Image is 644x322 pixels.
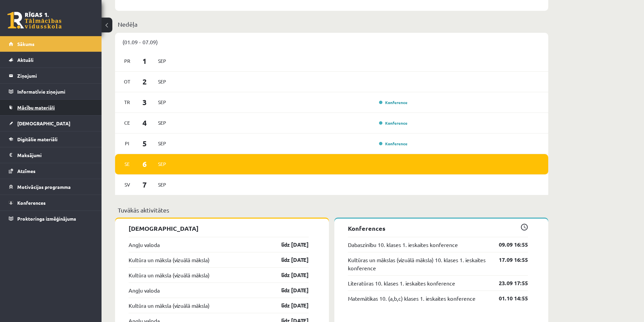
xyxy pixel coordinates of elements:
a: līdz [DATE] [269,286,309,294]
p: Nedēļa [118,20,546,29]
a: Atzīmes [9,163,93,179]
a: līdz [DATE] [269,271,309,279]
a: 23.09 17:55 [489,279,528,287]
p: Tuvākās aktivitātes [118,205,546,215]
span: Sep [155,56,169,66]
span: Sv [120,179,134,190]
span: 7 [134,179,155,190]
a: līdz [DATE] [269,301,309,309]
a: līdz [DATE] [269,256,309,264]
a: Matemātikas 10. (a,b,c) klases 1. ieskaites konference [348,294,475,302]
a: Kultūra un māksla (vizuālā māksla) [129,301,209,309]
span: Sep [155,76,169,87]
span: Konferences [17,200,46,206]
a: Literatūras 10. klases 1. ieskaites konference [348,279,455,287]
span: Digitālie materiāli [17,136,58,142]
span: Sep [155,138,169,149]
p: Konferences [348,224,528,233]
legend: Maksājumi [17,147,93,163]
span: Proktoringa izmēģinājums [17,216,76,222]
span: Pi [120,138,134,149]
span: Pr [120,56,134,66]
span: Aktuāli [17,57,34,63]
span: Mācību materiāli [17,104,55,110]
span: Sākums [17,41,35,47]
legend: Informatīvie ziņojumi [17,84,93,99]
span: Ce [120,118,134,128]
span: 3 [134,97,155,108]
a: Konference [379,100,407,105]
a: Sākums [9,36,93,52]
span: Sep [155,97,169,107]
a: Informatīvie ziņojumi [9,84,93,99]
span: Sep [155,118,169,128]
span: 4 [134,117,155,128]
p: [DEMOGRAPHIC_DATA] [129,224,309,233]
a: Kultūra un māksla (vizuālā māksla) [129,256,209,264]
a: Motivācijas programma [9,179,93,195]
span: Se [120,159,134,169]
a: Ziņojumi [9,68,93,83]
span: Ot [120,76,134,87]
a: 17.09 16:55 [489,256,528,264]
span: 6 [134,158,155,170]
a: Angļu valoda [129,286,160,294]
a: Rīgas 1. Tālmācības vidusskola [7,12,62,29]
span: Sep [155,179,169,190]
span: 1 [134,55,155,67]
a: [DEMOGRAPHIC_DATA] [9,116,93,131]
a: līdz [DATE] [269,241,309,249]
legend: Ziņojumi [17,68,93,83]
a: Konference [379,141,407,146]
span: 5 [134,138,155,149]
span: Tr [120,97,134,107]
a: Konference [379,120,407,126]
a: Proktoringa izmēģinājums [9,211,93,226]
span: Motivācijas programma [17,184,71,190]
a: Dabaszinību 10. klases 1. ieskaites konference [348,241,458,249]
a: 01.10 14:55 [489,294,528,302]
a: Maksājumi [9,147,93,163]
div: (01.09 - 07.09) [115,33,548,51]
a: Kultūra un māksla (vizuālā māksla) [129,271,209,279]
a: Mācību materiāli [9,100,93,115]
span: Atzīmes [17,168,36,174]
span: Sep [155,159,169,169]
a: Aktuāli [9,52,93,68]
a: Digitālie materiāli [9,131,93,147]
a: Kultūras un mākslas (vizuālā māksla) 10. klases 1. ieskaites konference [348,256,489,272]
span: [DEMOGRAPHIC_DATA] [17,120,70,126]
a: Angļu valoda [129,241,160,249]
span: 2 [134,76,155,87]
a: Konferences [9,195,93,210]
a: 09.09 16:55 [489,241,528,249]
